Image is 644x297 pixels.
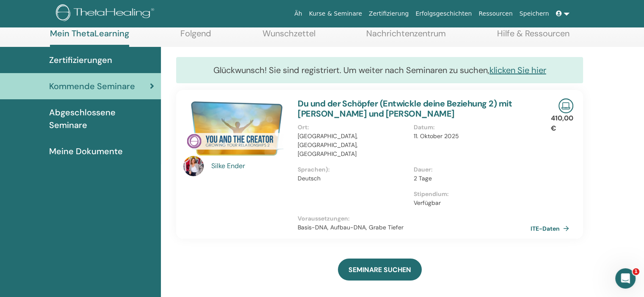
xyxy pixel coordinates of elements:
a: Nachrichtenzentrum [366,28,446,45]
font: Datum [414,123,433,131]
a: Kurse & Seminare [306,6,365,22]
font: Stipendium [414,190,447,198]
font: Mein ThetaLearning [50,28,129,39]
font: Glückwunsch! Sie sind registriert. Um weiter nach Seminaren zu suchen, [213,65,489,76]
font: SEMINARE SUCHEN [348,265,411,274]
font: 2 Tage [414,174,432,182]
img: Du und der Schöpfer (Entwickle deine Beziehung 2) [183,98,287,158]
font: Folgend [180,28,211,39]
font: Hilfe & Ressourcen [497,28,569,39]
iframe: Intercom-Live-Chat [615,268,636,289]
font: : [328,166,330,173]
font: Sprachen) [298,166,328,173]
font: ITE-Daten [531,225,560,232]
font: : [431,166,433,173]
a: Zertifizierung [365,6,412,22]
font: : [433,123,435,131]
font: Kurse & Seminare [309,10,362,17]
font: : [348,215,350,222]
a: Wunschzettel [263,28,315,45]
font: Kommende Seminare [49,81,135,92]
font: Deutsch [298,174,321,182]
font: Abgeschlossene Seminare [49,107,116,131]
a: Speichern [516,6,553,22]
a: Folgend [180,28,211,45]
font: Verfügbar [414,199,441,207]
font: Nachrichtenzentrum [366,28,446,39]
font: Ressourcen [478,10,512,17]
img: Live-Online-Seminar [558,98,573,113]
a: Äh [291,6,305,22]
font: [GEOGRAPHIC_DATA], [GEOGRAPHIC_DATA], [GEOGRAPHIC_DATA] [298,132,358,158]
font: Speichern [520,10,549,17]
font: Basis-DNA, Aufbau-DNA, Grabe Tiefer [298,223,404,231]
img: default.jpg [183,156,204,176]
font: Zertifizierungen [49,54,112,65]
font: Ort [298,123,307,131]
font: 1 [634,269,638,274]
font: Meine Dokumente [49,146,123,157]
img: logo.png [56,4,157,23]
font: : [447,190,449,198]
a: ITE-Daten [531,222,572,234]
font: Erfolgsgeschichten [415,10,472,17]
font: Wunschzettel [263,28,315,39]
font: Zertifizierung [369,10,409,17]
a: Mein ThetaLearning [50,28,129,47]
a: Du und der Schöpfer (Entwickle deine Beziehung 2) mit [PERSON_NAME] und [PERSON_NAME] [298,98,512,119]
font: Äh [294,10,302,17]
a: SEMINARE SUCHEN [338,259,422,281]
font: Dauer [414,166,431,173]
a: klicken Sie hier [489,65,546,76]
font: 11. Oktober 2025 [414,132,459,140]
a: Silke Ender [211,161,290,171]
a: Ressourcen [475,6,516,22]
a: Erfolgsgeschichten [412,6,475,22]
font: Voraussetzungen [298,215,348,222]
a: Hilfe & Ressourcen [497,28,569,45]
font: Silke [211,161,225,170]
font: Ender [227,161,245,170]
font: 410,00 € [551,114,573,133]
font: : [307,123,309,131]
